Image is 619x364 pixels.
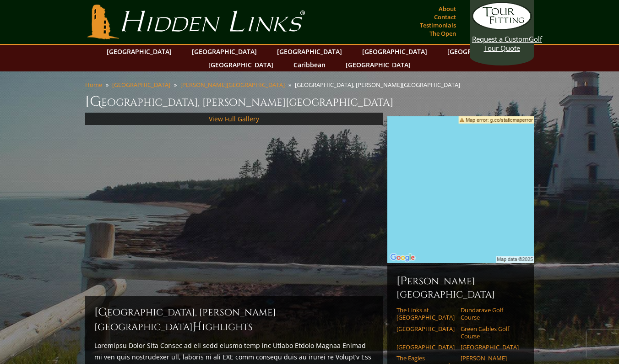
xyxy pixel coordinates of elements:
[193,320,202,334] span: H
[295,81,464,89] li: [GEOGRAPHIC_DATA], [PERSON_NAME][GEOGRAPHIC_DATA]
[396,274,525,301] h6: [PERSON_NAME][GEOGRAPHIC_DATA]
[432,11,458,23] a: Contact
[209,114,259,123] a: View Full Gallery
[461,306,519,321] a: Dundarave Golf Course
[94,305,374,334] h2: [GEOGRAPHIC_DATA], [PERSON_NAME][GEOGRAPHIC_DATA] ighlights
[396,343,455,351] a: [GEOGRAPHIC_DATA]
[472,34,529,43] span: Request a Custom
[341,58,415,71] a: [GEOGRAPHIC_DATA]
[396,325,455,332] a: [GEOGRAPHIC_DATA]
[180,81,285,89] a: [PERSON_NAME][GEOGRAPHIC_DATA]
[204,58,278,71] a: [GEOGRAPHIC_DATA]
[85,81,102,89] a: Home
[472,2,532,53] a: Request a CustomGolf Tour Quote
[427,27,458,40] a: The Open
[289,58,330,71] a: Caribbean
[85,92,534,111] h1: [GEOGRAPHIC_DATA], [PERSON_NAME][GEOGRAPHIC_DATA]
[387,116,534,263] img: Google Map of Brudenell River & Dundarave Golf Courses, Lot 53, PE, Canada
[187,45,261,58] a: [GEOGRAPHIC_DATA]
[461,343,519,351] a: [GEOGRAPHIC_DATA]
[396,306,455,321] a: The Links at [GEOGRAPHIC_DATA]
[272,45,347,58] a: [GEOGRAPHIC_DATA]
[358,45,432,58] a: [GEOGRAPHIC_DATA]
[102,45,176,58] a: [GEOGRAPHIC_DATA]
[418,19,458,32] a: Testimonials
[461,325,519,340] a: Green Gables Golf Course
[436,2,458,15] a: About
[443,45,517,58] a: [GEOGRAPHIC_DATA]
[112,81,170,89] a: [GEOGRAPHIC_DATA]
